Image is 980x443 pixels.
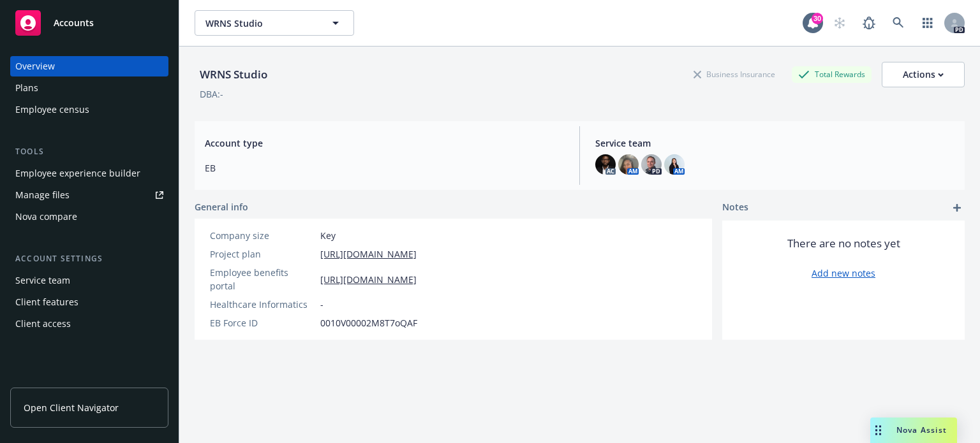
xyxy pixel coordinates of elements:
div: Plans [15,78,38,98]
div: Client access [15,314,71,334]
button: Actions [882,62,965,87]
span: 0010V00002M8T7oQAF [320,316,417,330]
div: Employee experience builder [15,163,140,184]
a: Client features [10,292,168,312]
a: Employee experience builder [10,163,168,184]
img: photo [595,154,616,175]
a: add [949,200,965,215]
div: Healthcare Informatics [210,298,315,311]
a: Service team [10,270,168,291]
span: Open Client Navigator [24,401,119,414]
div: Client features [15,292,78,312]
div: Actions [903,62,944,87]
span: Notes [722,200,748,215]
div: Overview [15,56,55,76]
img: photo [618,154,639,175]
span: There are no notes yet [787,236,900,251]
span: Nova Assist [896,425,947,435]
span: General info [195,200,248,214]
span: Key [320,229,336,242]
a: [URL][DOMAIN_NAME] [320,247,417,261]
div: Tools [10,145,168,158]
a: Manage files [10,185,168,205]
div: Business Insurance [687,66,782,82]
a: Add new notes [812,266,875,280]
button: Nova Assist [870,418,957,443]
span: Account type [205,136,564,150]
div: DBA: - [200,87,223,101]
a: Accounts [10,5,168,41]
a: Plans [10,78,168,98]
span: WRNS Studio [205,17,316,30]
a: Overview [10,56,168,76]
div: Employee benefits portal [210,266,315,293]
div: Company size [210,229,315,242]
a: Client access [10,314,168,334]
img: photo [664,154,685,175]
span: - [320,298,323,311]
a: [URL][DOMAIN_NAME] [320,273,417,286]
div: WRNS Studio [195,66,272,83]
div: Service team [15,270,70,291]
a: Nova compare [10,207,168,227]
a: Search [886,10,911,36]
div: Project plan [210,247,315,261]
div: Manage files [15,185,70,205]
div: Nova compare [15,207,77,227]
div: Employee census [15,99,89,120]
a: Start snowing [827,10,852,36]
div: Drag to move [870,418,886,443]
span: Accounts [54,18,94,28]
a: Employee census [10,99,168,120]
span: EB [205,161,564,175]
img: photo [641,154,662,175]
div: EB Force ID [210,316,315,330]
div: 30 [812,13,823,24]
a: Switch app [915,10,940,36]
div: Total Rewards [792,66,872,82]
div: Account settings [10,252,168,265]
a: Report a Bug [856,10,882,36]
span: Service team [595,136,954,150]
button: WRNS Studio [195,10,354,36]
